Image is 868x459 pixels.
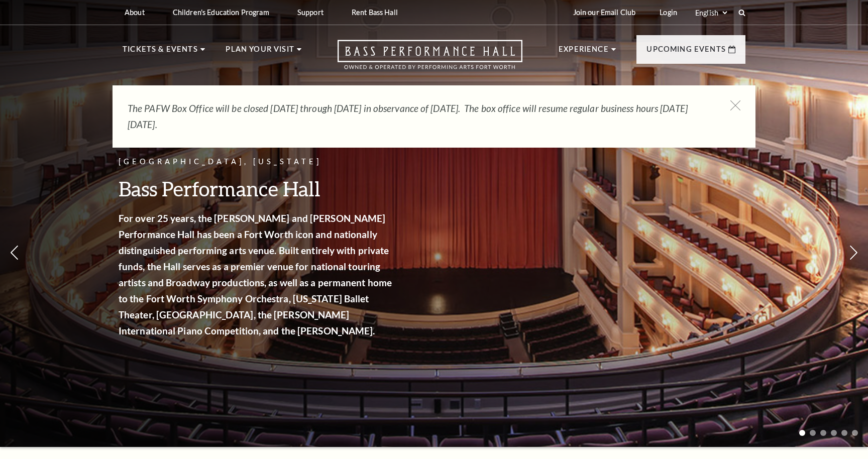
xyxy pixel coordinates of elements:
[646,43,726,61] p: Upcoming Events
[693,8,729,18] select: Select:
[123,43,198,61] p: Tickets & Events
[119,156,395,168] p: [GEOGRAPHIC_DATA], [US_STATE]
[559,43,609,61] p: Experience
[173,8,269,17] p: Children's Education Program
[119,212,392,336] strong: For over 25 years, the [PERSON_NAME] and [PERSON_NAME] Performance Hall has been a Fort Worth ico...
[128,102,688,130] em: The PAFW Box Office will be closed [DATE] through [DATE] in observance of [DATE]. The box office ...
[119,176,395,201] h3: Bass Performance Hall
[125,8,145,17] p: About
[352,8,398,17] p: Rent Bass Hall
[226,43,294,61] p: Plan Your Visit
[297,8,323,17] p: Support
